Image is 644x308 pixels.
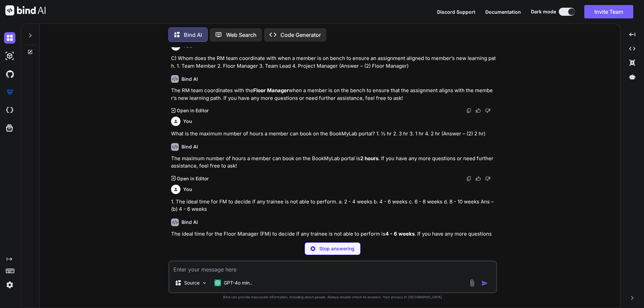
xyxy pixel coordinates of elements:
button: Discord Support [437,8,475,15]
p: 1. The ideal time for FM to decide if any trainee is not able to perform. a. 2 - 4 weeks b. 4 - 6... [171,198,496,213]
strong: Floor Manager [253,87,289,94]
span: Documentation [485,9,521,15]
img: copy [466,176,472,181]
p: Source [184,280,200,286]
img: cloudideIcon [4,105,15,116]
p: GPT-4o min.. [224,280,252,286]
p: What is the maximum number of hours a member can book on the BookMyLab portal? 1. ½ hr 2. 3 hr 3.... [171,130,496,138]
img: attachment [468,279,476,287]
h6: Bind AI [181,76,198,82]
p: Web Search [226,31,257,39]
h6: Bind AI [181,219,198,226]
p: Stop answering [319,245,355,252]
p: Code Generator [280,31,321,39]
h6: You [183,118,192,125]
img: Pick Models [202,280,207,286]
img: dislike [485,108,490,113]
button: Invite Team [584,5,633,18]
img: settings [4,279,15,291]
img: Bind AI [5,5,46,15]
strong: 4 - 6 weeks [385,231,415,237]
p: Bind AI [184,31,202,39]
img: githubDark [4,68,15,80]
span: Dark mode [531,8,556,15]
img: GPT-4o mini [214,280,221,286]
button: Documentation [485,8,521,15]
img: like [476,176,481,181]
h6: You [183,186,192,193]
strong: 2 hours [360,155,378,162]
img: copy [466,108,472,113]
img: darkChat [4,32,15,44]
img: like [476,108,481,113]
h6: Bind AI [181,143,198,150]
p: The maximum number of hours a member can book on the BookMyLab portal is . If you have any more q... [171,155,496,170]
p: Open in Editor [177,175,209,182]
p: Open in Editor [177,107,209,114]
span: Discord Support [437,9,475,15]
img: dislike [485,176,490,181]
img: premium [4,86,15,98]
img: darkAi-studio [4,50,15,62]
p: Bind can provide inaccurate information, including about people. Always double-check its answers.... [168,295,497,300]
p: The ideal time for the Floor Manager (FM) to decide if any trainee is not able to perform is . If... [171,230,496,245]
p: C) Whom does the RM team coordinate with when a member is on bench to ensure an assignment aligne... [171,55,496,70]
img: icon [481,280,488,287]
p: The RM team coordinates with the when a member is on the bench to ensure that the assignment alig... [171,87,496,102]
